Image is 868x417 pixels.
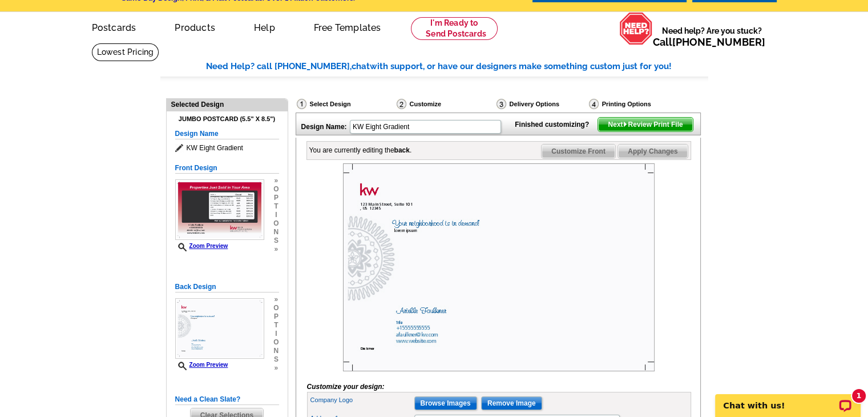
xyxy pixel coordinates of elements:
img: Select Design [297,99,306,109]
div: You are currently editing the . [309,145,412,155]
span: o [273,338,278,347]
span: Customize Front [542,145,615,158]
span: » [273,245,278,254]
h5: Need a Clean Slate? [175,394,279,405]
h5: Front Design [175,163,279,174]
span: i [273,211,278,219]
h4: Jumbo Postcard (5.5" x 8.5") [175,115,279,123]
span: Need help? Are you stuck? [653,25,771,48]
h5: Back Design [175,282,279,292]
div: Selected Design [167,99,288,110]
span: p [273,312,278,321]
a: Zoom Preview [175,362,228,368]
img: Delivery Options [496,99,506,109]
h5: Design Name [175,129,279,139]
span: KW Eight Gradient [175,142,279,154]
span: p [273,194,278,202]
img: Customize [397,99,406,109]
div: Need Help? call [PHONE_NUMBER], with support, or have our designers make something custom just fo... [206,60,708,73]
span: n [273,347,278,355]
a: Zoom Preview [175,243,228,249]
label: Company Logo [310,395,413,405]
a: [PHONE_NUMBER] [672,36,765,48]
b: back [394,146,410,154]
span: » [273,177,278,185]
span: s [273,355,278,364]
span: Apply Changes [618,145,687,158]
div: Delivery Options [495,98,588,110]
span: chat [352,61,370,71]
span: o [273,219,278,228]
span: Next Review Print File [598,118,692,131]
input: Remove Image [481,396,542,410]
span: o [273,304,278,312]
span: s [273,236,278,245]
a: Postcards [74,13,155,40]
span: n [273,228,278,236]
strong: Finished customizing? [515,121,596,129]
img: Z18901916_00001_2.jpg [175,298,264,359]
div: Customize [395,98,495,113]
a: Free Templates [296,13,399,40]
i: Customize your design: [307,383,385,391]
span: t [273,202,278,211]
a: Products [156,13,233,40]
div: Printing Options [588,98,689,110]
span: o [273,185,278,194]
img: Printing Options & Summary [589,99,599,109]
img: help [619,12,653,45]
span: » [273,295,278,304]
iframe: LiveChat chat widget [708,381,868,417]
div: Select Design [296,98,395,113]
span: » [273,364,278,372]
img: Z18901916_00001_2.jpg [343,163,655,371]
span: t [273,321,278,330]
a: Help [236,13,293,40]
span: i [273,330,278,338]
strong: Design Name: [301,123,347,131]
input: Browse Images [414,396,477,410]
img: Z18901916_00001_1.jpg [175,179,264,240]
span: Call [653,36,765,48]
img: button-next-arrow-white.png [623,122,628,127]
